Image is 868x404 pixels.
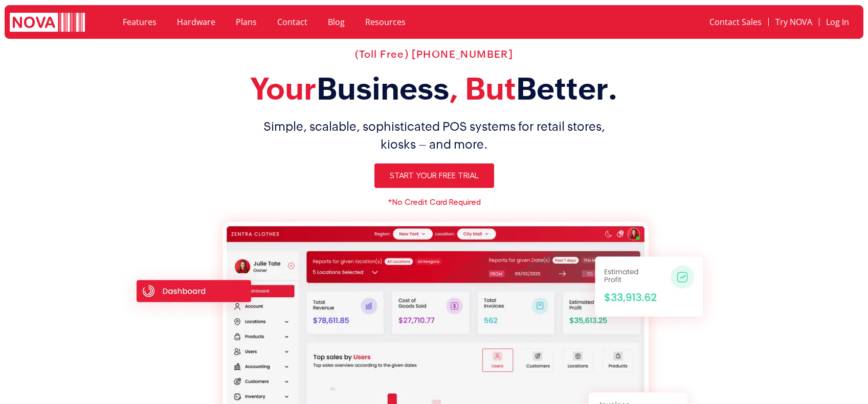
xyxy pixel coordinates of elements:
[374,163,494,188] a: Start Your Free Trial
[113,10,597,34] nav: Menu
[117,198,752,206] h6: *No Credit Card Required
[703,10,768,34] a: Contact Sales
[608,10,856,34] nav: Menu
[117,70,752,107] h2: Your , But
[516,71,618,106] span: Better.
[167,10,226,34] a: Hardware
[113,10,167,34] a: Features
[117,48,752,60] h2: (Toll Free) [PHONE_NUMBER]
[267,10,318,34] a: Contact
[819,10,856,34] a: Log In
[117,117,752,153] h1: Simple, scalable, sophisticated POS systems for retail stores, kiosks – and more.
[10,13,85,34] img: logo white
[355,10,416,34] a: Resources
[317,71,449,106] span: Business
[226,10,267,34] a: Plans
[769,10,819,34] a: Try NOVA
[390,172,479,180] span: Start Your Free Trial
[318,10,355,34] a: Blog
